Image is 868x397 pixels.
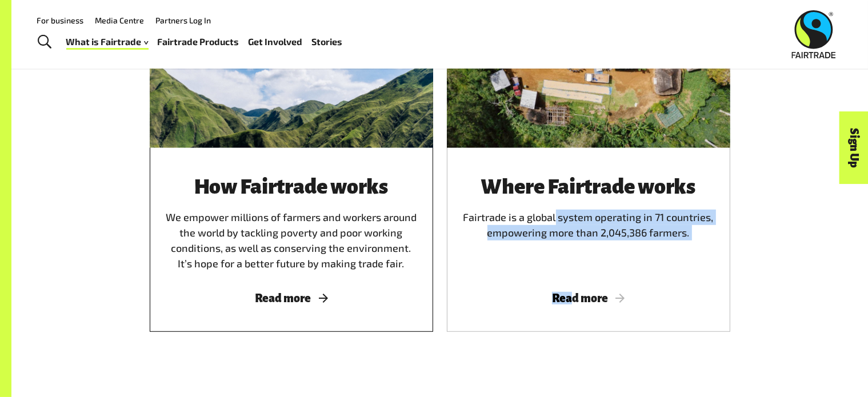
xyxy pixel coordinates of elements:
[66,34,149,50] a: What is Fairtrade
[461,175,717,271] div: Fairtrade is a global system operating in 71 countries, empowering more than 2,045,386 farmers.
[461,175,717,198] h3: Where Fairtrade works
[163,175,419,271] div: We empower millions of farmers and workers around the world by tackling poverty and poor working ...
[163,175,419,198] h3: How Fairtrade works
[95,15,144,25] a: Media Centre
[312,34,343,50] a: Stories
[155,15,211,25] a: Partners Log In
[461,292,717,304] span: Read more
[31,28,59,57] a: Toggle Search
[37,15,83,25] a: For business
[158,34,239,50] a: Fairtrade Products
[163,292,419,304] span: Read more
[792,10,836,58] img: Fairtrade Australia New Zealand logo
[249,34,303,50] a: Get Involved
